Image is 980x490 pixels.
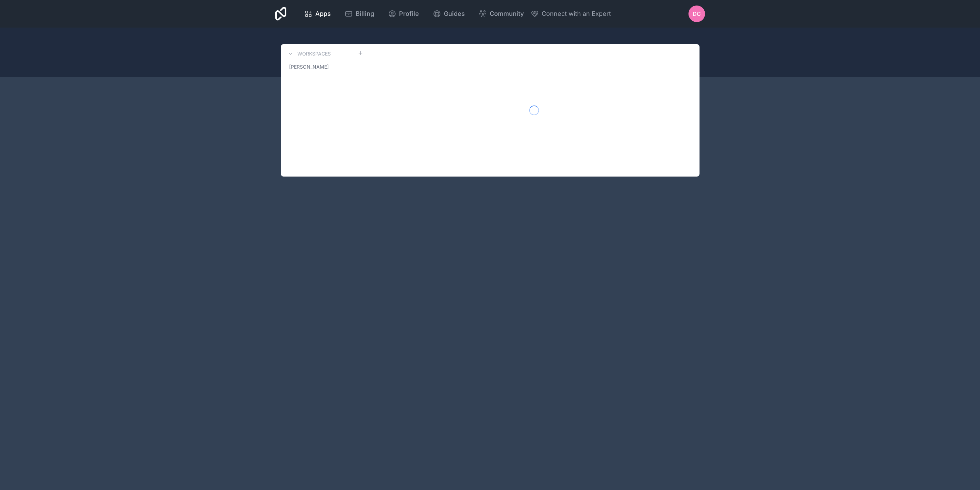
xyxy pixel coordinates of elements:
[315,9,331,19] span: Apps
[490,9,524,19] span: Community
[542,9,611,19] span: Connect with an Expert
[382,6,425,21] a: Profile
[693,10,701,18] span: DC
[289,63,329,70] span: [PERSON_NAME]
[339,6,380,21] a: Billing
[297,50,331,57] h3: Workspaces
[286,50,331,58] a: Workspaces
[531,9,611,19] button: Connect with an Expert
[444,9,465,19] span: Guides
[399,9,419,19] span: Profile
[299,6,336,21] a: Apps
[356,9,374,19] span: Billing
[473,6,529,21] a: Community
[427,6,470,21] a: Guides
[286,61,363,73] a: [PERSON_NAME]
